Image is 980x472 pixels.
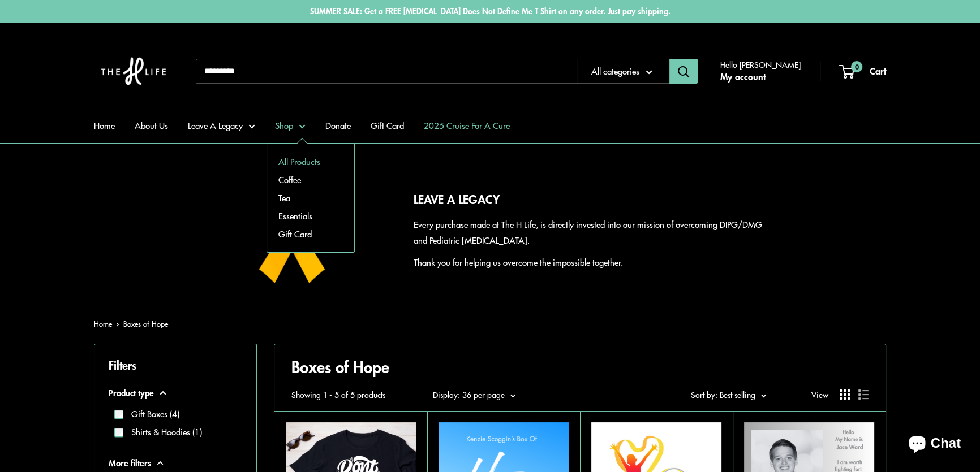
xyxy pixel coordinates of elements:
[899,426,971,463] inbox-online-store-chat: Shopify online store chat
[414,254,767,270] p: Thank you for helping us overcome the impossible together.
[414,216,767,248] p: Every purchase made at The H Life, is directly invested into our mission of overcoming DIPG/DMG a...
[109,354,242,375] p: Filters
[267,189,354,207] a: Tea
[94,34,173,108] img: The H Life
[135,118,168,133] a: About Us
[123,318,168,329] a: Boxes of Hope
[858,389,869,400] button: Display products as list
[414,190,767,209] h2: LEAVE A LEGACY
[123,426,202,439] label: Shirts & Hoodies (1)
[870,64,886,77] span: Cart
[196,59,577,84] input: Search...
[109,385,242,401] button: Product type
[267,225,354,243] a: Gift Card
[291,387,385,402] span: Showing 1 - 5 of 5 products
[811,387,828,402] span: View
[840,389,850,400] button: Display products as grid
[691,389,755,400] span: Sort by: Best selling
[691,387,766,402] button: Sort by: Best selling
[267,207,354,225] a: Essentials
[123,408,179,421] label: Gift Boxes (4)
[433,387,515,402] button: Display: 36 per page
[109,455,242,471] button: More filters
[840,63,886,80] a: 0 Cart
[291,356,869,378] h1: Boxes of Hope
[188,118,255,133] a: Leave A Legacy
[720,57,801,72] span: Hello [PERSON_NAME]
[851,61,862,72] span: 0
[433,389,505,400] span: Display: 36 per page
[275,118,306,133] a: Shop
[325,118,351,133] a: Donate
[669,59,698,84] button: Search
[94,118,115,133] a: Home
[267,171,354,189] a: Coffee
[371,118,404,133] a: Gift Card
[424,118,510,133] a: 2025 Cruise For A Cure
[94,318,112,329] a: Home
[94,317,168,331] nav: Breadcrumb
[267,153,354,171] a: All Products
[720,68,766,85] a: My account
